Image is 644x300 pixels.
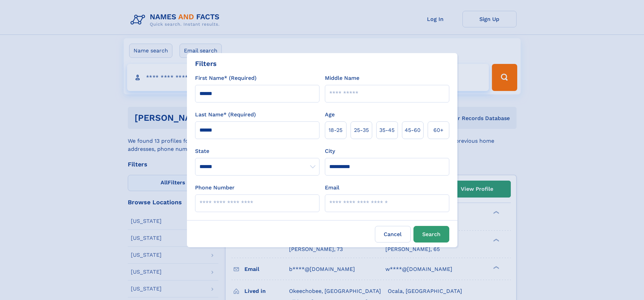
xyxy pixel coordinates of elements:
label: Email [325,184,339,192]
span: 35‑45 [379,126,395,134]
span: 45‑60 [405,126,421,134]
span: 60+ [433,126,444,134]
label: State [195,147,319,155]
label: Phone Number [195,184,235,192]
label: Last Name* (Required) [195,111,256,119]
label: Age [325,111,335,119]
span: 18‑25 [329,126,342,134]
span: 25‑35 [354,126,369,134]
label: Middle Name [325,74,359,82]
label: Cancel [375,226,411,243]
label: First Name* (Required) [195,74,257,82]
div: Filters [195,59,217,69]
label: City [325,147,335,155]
button: Search [413,226,449,243]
